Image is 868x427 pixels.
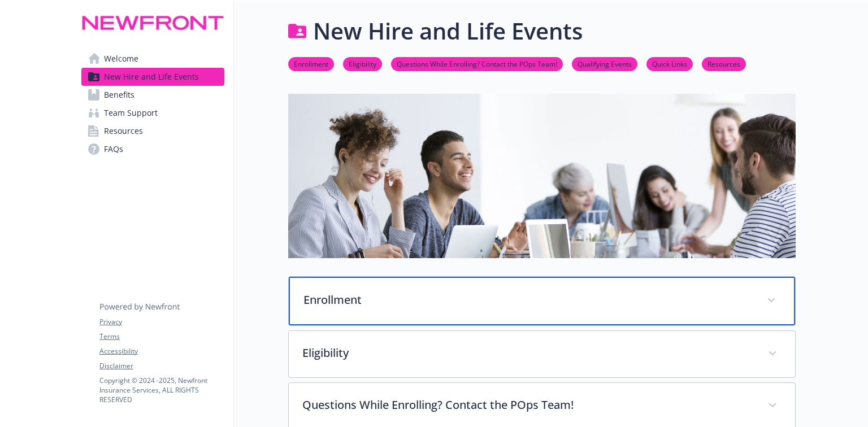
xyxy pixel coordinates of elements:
div: Eligibility [289,331,795,377]
a: Quick Links [646,58,693,69]
a: Benefits [81,86,224,104]
a: Eligibility [343,58,382,69]
div: Enrollment [289,277,795,325]
span: Resources [104,122,143,140]
img: new hire page banner [288,94,796,258]
a: Terms [99,332,224,342]
span: Team Support [104,104,158,122]
span: Welcome [104,50,138,68]
a: Resources [702,58,746,69]
a: Welcome [81,50,224,68]
a: Qualifying Events [572,58,637,69]
span: Benefits [104,86,134,104]
p: Enrollment [303,291,753,308]
a: Resources [81,122,224,140]
span: FAQs [104,140,123,158]
a: Team Support [81,104,224,122]
span: New Hire and Life Events [104,68,199,86]
p: Eligibility [302,345,754,361]
p: Copyright © 2024 - 2025 , Newfront Insurance Services, ALL RIGHTS RESERVED [99,376,224,404]
a: Questions While Enrolling? Contact the POps Team! [391,58,563,69]
a: Disclaimer [99,361,224,371]
a: Privacy [99,317,224,327]
a: Accessibility [99,346,224,356]
a: FAQs [81,140,224,158]
p: Questions While Enrolling? Contact the POps Team! [302,396,754,413]
h1: New Hire and Life Events [313,14,583,48]
a: New Hire and Life Events [81,68,224,86]
a: Enrollment [288,58,334,69]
